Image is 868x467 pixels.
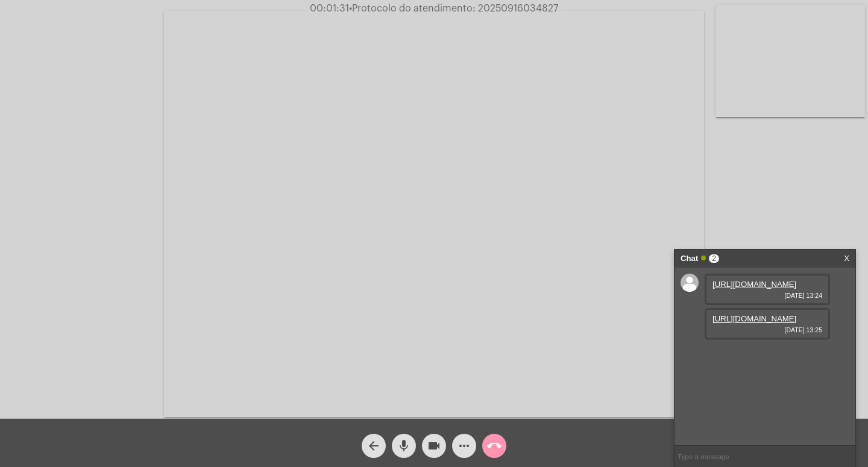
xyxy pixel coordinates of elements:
[712,314,796,323] a: [URL][DOMAIN_NAME]
[427,439,441,453] mat-icon: videocam
[366,439,381,453] mat-icon: arrow_back
[310,4,349,13] span: 00:01:31
[844,250,849,268] a: X
[701,256,706,260] span: Online
[675,446,855,467] input: Type a message
[349,4,352,13] span: •
[349,4,558,13] span: Protocolo do atendimento: 20250916034827
[712,280,796,289] a: [URL][DOMAIN_NAME]
[397,439,411,453] mat-icon: mic
[681,250,698,268] strong: Chat
[487,439,502,453] mat-icon: call_end
[457,439,471,453] mat-icon: more_horiz
[709,254,719,263] span: 2
[712,326,822,333] span: [DATE] 13:25
[712,292,822,299] span: [DATE] 13:24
